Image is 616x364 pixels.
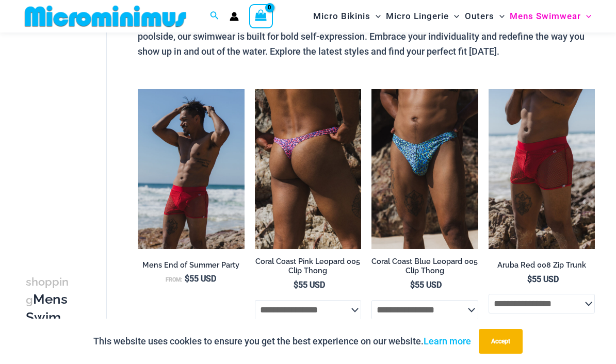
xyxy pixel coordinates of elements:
[21,5,190,28] img: MM SHOP LOGO FLAT
[138,89,244,249] img: Aruba Red 008 Zip Trunk 02v2
[494,3,505,29] span: Menu Toggle
[26,35,119,241] iframe: TrustedSite Certified
[313,3,370,29] span: Micro Bikinis
[479,329,523,354] button: Accept
[370,3,381,29] span: Menu Toggle
[138,260,244,270] h2: Mens End of Summer Party
[185,274,216,284] bdi: 55 USD
[410,280,415,290] span: $
[371,89,478,249] a: Coral Coast Blue Leopard 005 Clip Thong 05Coral Coast Blue Leopard 005 Clip Thong 04Coral Coast B...
[26,273,70,343] h3: Mens Swimwear
[386,3,449,29] span: Micro Lingerie
[424,336,471,346] a: Learn more
[210,10,219,23] a: Search icon link
[410,280,442,290] bdi: 55 USD
[255,89,361,249] img: Coral Coast Pink Leopard 005 Clip Thong 02
[255,257,361,280] a: Coral Coast Pink Leopard 005 Clip Thong
[309,2,595,31] nav: Site Navigation
[527,274,559,284] bdi: 55 USD
[249,4,273,28] a: View Shopping Cart, empty
[311,3,383,29] a: Micro BikinisMenu ToggleMenu Toggle
[449,3,459,29] span: Menu Toggle
[581,3,591,29] span: Menu Toggle
[510,3,581,29] span: Mens Swimwear
[166,276,182,283] span: From:
[255,89,361,249] a: Coral Coast Pink Leopard 005 Clip Thong 01Coral Coast Pink Leopard 005 Clip Thong 02Coral Coast P...
[294,280,298,290] span: $
[507,3,594,29] a: Mens SwimwearMenu ToggleMenu Toggle
[465,3,494,29] span: Outers
[489,89,595,249] a: Aruba Red 008 Zip Trunk 05Aruba Red 008 Zip Trunk 04Aruba Red 008 Zip Trunk 04
[371,89,478,249] img: Coral Coast Blue Leopard 005 Clip Thong 05
[93,334,471,349] p: This website uses cookies to ensure you get the best experience on our website.
[489,260,595,274] a: Aruba Red 008 Zip Trunk
[26,275,69,306] span: shopping
[527,274,532,284] span: $
[138,260,244,274] a: Mens End of Summer Party
[230,12,239,21] a: Account icon link
[489,89,595,249] img: Aruba Red 008 Zip Trunk 05
[489,260,595,270] h2: Aruba Red 008 Zip Trunk
[383,3,462,29] a: Micro LingerieMenu ToggleMenu Toggle
[371,257,478,276] h2: Coral Coast Blue Leopard 005 Clip Thong
[138,89,244,249] a: Aruba Red 008 Zip Trunk 02v2Aruba Red 008 Zip Trunk 03Aruba Red 008 Zip Trunk 03
[371,257,478,280] a: Coral Coast Blue Leopard 005 Clip Thong
[185,274,189,284] span: $
[462,3,507,29] a: OutersMenu ToggleMenu Toggle
[294,280,325,290] bdi: 55 USD
[255,257,361,276] h2: Coral Coast Pink Leopard 005 Clip Thong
